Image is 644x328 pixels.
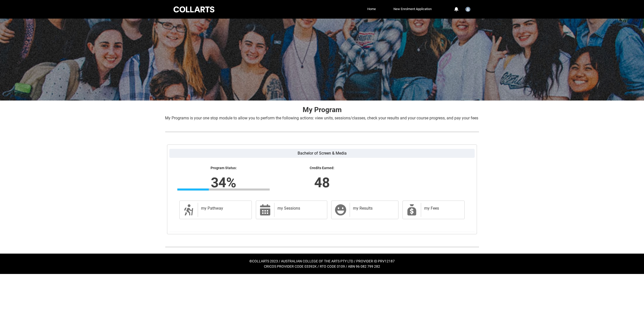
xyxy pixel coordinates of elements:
lightning-formatted-number: 34% [145,172,302,193]
lightning-formatted-number: 48 [244,172,400,193]
img: REDU_GREY_LINE [165,129,479,134]
h2: my Sessions [277,206,322,211]
a: my Pathway [179,201,252,219]
span: My Programs is your one stop module to allow you to perform the following actions: view units, se... [165,116,478,120]
a: my Results [331,201,398,219]
strong: My Program [303,106,342,114]
button: User Profile Student.jtasson.20252788 [464,5,472,13]
lightning-formatted-text: Credits Earned: [276,166,368,170]
a: Home [366,5,377,13]
span: Description of icon when needed [183,204,195,216]
img: Student.jtasson.20252788 [465,7,470,12]
a: New Enrolment Application [392,5,433,13]
img: REDU_GREY_LINE [165,244,479,250]
h2: my Pathway [201,206,247,211]
h2: my Results [353,206,393,211]
span: My Payments [406,204,418,216]
label: Bachelor of Screen & Media [169,149,475,158]
lightning-formatted-text: Program Status: [177,166,270,170]
div: Progress Bar [177,189,270,191]
a: my Fees [403,201,465,219]
h2: my Fees [424,206,459,211]
a: my Sessions [256,201,327,219]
